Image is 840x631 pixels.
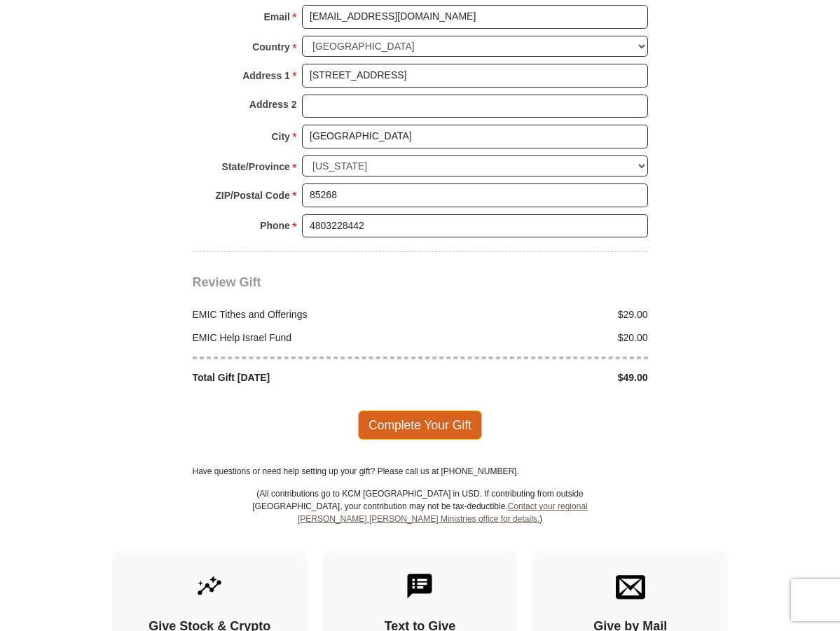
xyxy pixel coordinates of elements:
strong: Address 2 [249,95,297,114]
div: $20.00 [420,331,656,345]
strong: Country [252,37,290,57]
div: $29.00 [420,307,656,322]
strong: City [271,127,289,146]
span: Review Gift [193,275,261,289]
strong: Phone [260,216,290,235]
div: Total Gift [DATE] [185,370,420,385]
span: Complete Your Gift [358,410,482,440]
img: envelope.svg [616,571,645,601]
strong: ZIP/Postal Code [215,186,290,205]
div: $49.00 [420,370,656,385]
p: Have questions or need help setting up your gift? Please call us at [PHONE_NUMBER]. [193,465,648,478]
img: text-to-give.svg [405,571,434,601]
img: give-by-stock.svg [195,571,224,601]
div: EMIC Help Israel Fund [185,331,420,345]
strong: Email [264,7,290,27]
strong: Address 1 [242,66,290,85]
strong: State/Province [222,157,290,176]
div: EMIC Tithes and Offerings [185,307,420,322]
p: (All contributions go to KCM [GEOGRAPHIC_DATA] in USD. If contributing from outside [GEOGRAPHIC_D... [252,487,588,550]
